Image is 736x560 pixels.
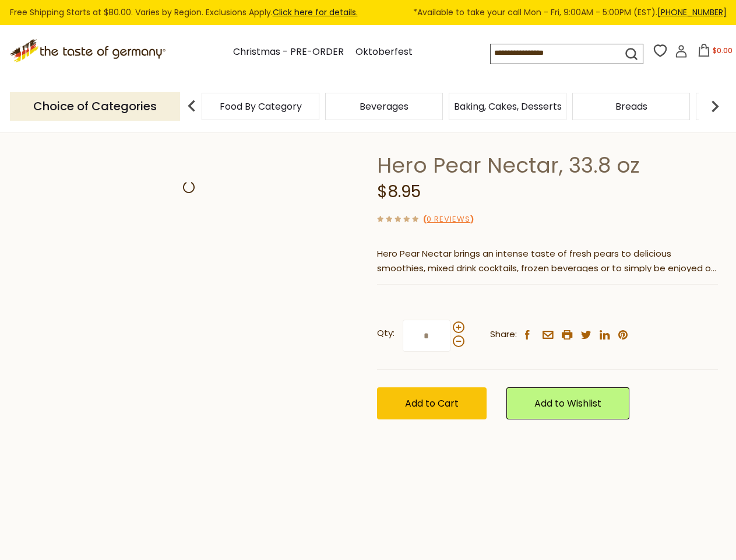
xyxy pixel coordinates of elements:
[454,102,562,111] a: Baking, Cakes, Desserts
[377,180,421,203] span: $8.95
[405,397,459,410] span: Add to Cart
[657,6,727,18] a: [PHONE_NUMBER]
[615,102,647,111] a: Breads
[273,6,358,18] a: Click here for details.
[490,327,517,342] span: Share:
[10,92,180,121] p: Choice of Categories
[423,213,474,225] span: ( )
[180,94,203,118] img: previous arrow
[377,326,395,341] strong: Qty:
[506,387,629,419] a: Add to Wishlist
[233,44,344,60] a: Christmas - PRE-ORDER
[377,152,718,178] h1: Hero Pear Nectar, 33.8 oz
[360,102,409,111] a: Beverages
[355,44,413,60] a: Oktoberfest
[427,213,470,226] a: 0 Reviews
[413,6,727,19] span: *Available to take your call Mon - Fri, 9:00AM - 5:00PM (EST).
[713,45,733,55] span: $0.00
[377,387,487,419] button: Add to Cart
[220,102,302,111] a: Food By Category
[377,247,718,276] p: Hero Pear Nectar brings an intense taste of fresh pears to delicious smoothies, mixed drink cockt...
[703,94,727,118] img: next arrow
[10,6,727,19] div: Free Shipping Starts at $80.00. Varies by Region. Exclusions Apply.
[403,320,450,352] input: Qty:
